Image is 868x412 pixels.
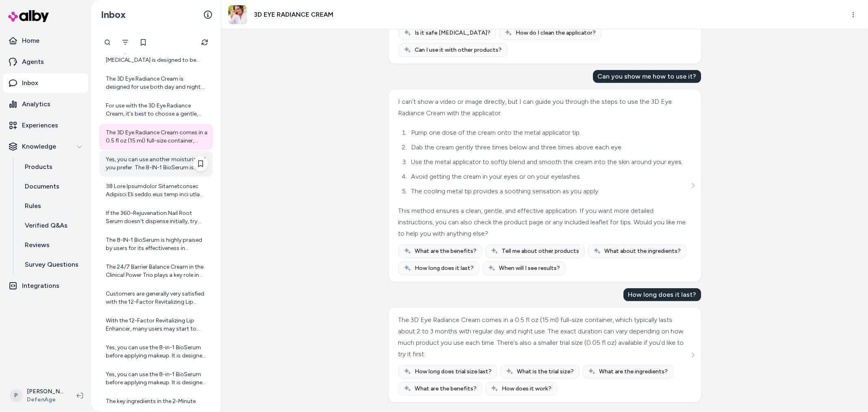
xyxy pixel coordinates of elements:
span: How does it work? [502,385,552,393]
div: I can't show a video or image directly, but I can guide you through the steps to use the 3D Eye R... [398,96,689,119]
div: The 3D Eye Radiance Cream comes in a 0.5 fl oz (15 ml) full-size container, which typically lasts... [398,314,689,360]
h2: Inbox [101,9,126,21]
div: How long does it last? [623,288,701,301]
button: Filter [117,34,133,50]
h3: 3D EYE RADIANCE CREAM [254,10,333,20]
div: This method ensures a clean, gentle, and effective application. If you want more detailed instruc... [398,205,689,239]
button: P[PERSON_NAME]DefenAge [5,383,70,409]
div: Customers are generally very satisfied with the 12-Factor Revitalizing Lip Enhancer. Many users r... [106,290,208,306]
p: Agents [22,57,44,67]
a: Rules [17,196,88,216]
a: 38 Lore Ipsumdolor Sitametconsec Adipisci Eli seddo eius temp inci utla etdo magnaaliqu - [Enimad... [99,178,213,204]
span: What about the ingredients? [605,247,681,255]
span: How long does it last? [415,264,474,272]
span: P [10,389,23,402]
a: Home [3,31,88,50]
div: Yes, you can use the 8-in-1 BioSerum before applying makeup. It is designed to smooth and rejuven... [106,344,208,360]
a: The 24/7 Barrier Balance [MEDICAL_DATA] is designed to be used twice daily—morning and evening—as... [99,43,213,69]
div: The 8-IN-1 BioSerum is highly praised by users for its effectiveness in improving skin firmness, ... [106,236,208,252]
p: Rules [25,201,41,211]
p: Home [22,36,39,46]
a: Verified Q&As [17,216,88,235]
p: Inbox [22,78,38,88]
div: Can you show me how to use it? [593,70,701,83]
span: Tell me about other products [502,247,579,255]
a: Yes, you can use the 8-in-1 BioSerum before applying makeup. It is designed to smooth and rejuven... [99,366,213,392]
span: When will I see results? [499,264,560,272]
div: 38 Lore Ipsumdolor Sitametconsec Adipisci Eli seddo eius temp inci utla etdo magnaaliqu - [Enimad... [106,182,208,199]
a: Experiences [3,116,88,135]
a: Analytics [3,94,88,114]
img: products_outside_4_of_37_.jpg [228,5,247,24]
img: alby Logo [8,10,49,22]
a: If the 360-Rejuvenation Nail Root Serum doesn't dispense initially, try pumping a few more times ... [99,204,213,230]
a: Yes, you can use another moisturizer if you prefer. The 8-IN-1 BioSerum is designed to work well ... [99,151,213,177]
div: With the 12-Factor Revitalizing Lip Enhancer, many users may start to notice initial improvements... [106,317,208,333]
button: Knowledge [3,137,88,156]
a: Survey Questions [17,255,88,274]
span: Is it safe [MEDICAL_DATA]? [415,29,491,37]
li: The cooling metal tip provides a soothing sensation as you apply. [409,186,689,197]
li: Dab the cream gently three times below and three times above each eye. [409,142,689,153]
div: The 3D Eye Radiance Cream is designed for use both day and night. For best results, apply it regu... [106,75,208,91]
p: Analytics [22,99,50,109]
span: How long does trial size last? [415,368,492,376]
button: Refresh [197,34,213,50]
div: The 24/7 Barrier Balance [MEDICAL_DATA] is designed to be used twice daily—morning and evening—as... [106,48,208,64]
div: Yes, you can use another moisturizer if you prefer. The 8-IN-1 BioSerum is designed to work well ... [106,156,208,172]
a: The 24/7 Barrier Balance Cream in the Clinical Power Trio plays a key role in supporting and main... [99,258,213,284]
a: Yes, you can use the 8-in-1 BioSerum before applying makeup. It is designed to smooth and rejuven... [99,339,213,365]
div: For use with the 3D Eye Radiance Cream, it's best to choose a gentle, hydrating eye primer that i... [106,102,208,118]
span: DefenAge [27,396,63,404]
button: See more [688,350,698,360]
a: The 3D Eye Radiance Cream is designed for use both day and night. For best results, apply it regu... [99,70,213,96]
li: Pump one dose of the cream onto the metal applicator tip. [409,127,689,138]
a: Reviews [17,235,88,255]
button: See more [688,181,698,191]
a: With the 12-Factor Revitalizing Lip Enhancer, many users may start to notice initial improvements... [99,312,213,338]
a: The 3D Eye Radiance Cream comes in a 0.5 fl oz (15 ml) full-size container, which typically lasts... [99,124,213,150]
span: How do I clean the applicator? [516,29,596,37]
div: The 24/7 Barrier Balance Cream in the Clinical Power Trio plays a key role in supporting and main... [106,263,208,279]
a: Agents [3,52,88,72]
a: Products [17,157,88,177]
a: The 8-IN-1 BioSerum is highly praised by users for its effectiveness in improving skin firmness, ... [99,231,213,257]
p: Products [25,162,52,172]
p: Verified Q&As [25,221,68,230]
div: Yes, you can use the 8-in-1 BioSerum before applying makeup. It is designed to smooth and rejuven... [106,370,208,387]
div: If the 360-Rejuvenation Nail Root Serum doesn't dispense initially, try pumping a few more times ... [106,209,208,226]
a: Customers are generally very satisfied with the 12-Factor Revitalizing Lip Enhancer. Many users r... [99,285,213,311]
a: Inbox [3,73,88,93]
p: Reviews [25,240,50,250]
span: Can I use it with other products? [415,46,502,54]
li: Avoid getting the cream in your eyes or on your eyelashes. [409,171,689,182]
p: [PERSON_NAME] [27,388,63,396]
p: Knowledge [22,142,56,151]
span: What are the ingredients? [599,368,668,376]
a: Integrations [3,276,88,296]
p: Survey Questions [25,260,79,270]
a: For use with the 3D Eye Radiance Cream, it's best to choose a gentle, hydrating eye primer that i... [99,97,213,123]
div: The 3D Eye Radiance Cream comes in a 0.5 fl oz (15 ml) full-size container, which typically lasts... [106,129,208,145]
a: Documents [17,177,88,196]
span: What are the benefits? [415,247,477,255]
p: Integrations [22,281,59,291]
span: What is the trial size? [517,368,574,376]
p: Documents [25,182,59,191]
span: What are the benefits? [415,385,477,393]
p: Experiences [22,121,58,130]
li: Use the metal applicator to softly blend and smooth the cream into the skin around your eyes. [409,156,689,168]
